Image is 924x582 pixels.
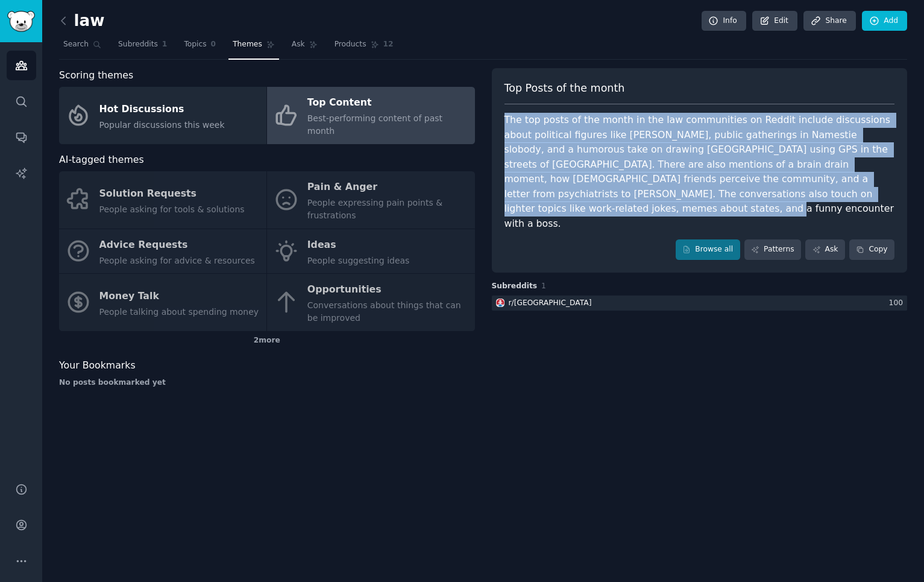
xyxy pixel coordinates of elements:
[59,11,104,31] h2: law
[803,11,855,31] a: Share
[59,358,136,373] span: Your Bookmarks
[307,93,468,113] div: Top Content
[162,39,168,50] span: 1
[180,35,220,60] a: Topics0
[292,39,305,50] span: Ask
[805,239,845,260] a: Ask
[99,100,225,119] div: Hot Discussions
[496,299,504,307] img: Slovakia
[228,35,279,60] a: Themes
[59,153,144,168] span: AI-tagged themes
[307,113,442,136] span: Best-performing content of past month
[59,378,475,388] div: No posts bookmarked yet
[335,39,366,50] span: Products
[492,281,538,292] span: Subreddits
[849,239,894,260] button: Copy
[744,239,801,260] a: Patterns
[676,239,740,260] a: Browse all
[330,35,398,60] a: Products12
[99,120,225,130] span: Popular discussions this week
[541,282,546,290] span: 1
[59,35,105,60] a: Search
[59,87,266,144] a: Hot DiscussionsPopular discussions this week
[288,35,322,60] a: Ask
[59,331,475,350] div: 2 more
[118,39,158,50] span: Subreddits
[752,11,797,31] a: Edit
[383,39,394,50] span: 12
[492,296,908,311] a: Slovakiar/[GEOGRAPHIC_DATA]100
[63,39,89,50] span: Search
[184,39,206,50] span: Topics
[504,113,895,231] div: The top posts of the month in the law communities on Reddit include discussions about political f...
[7,11,35,32] img: GummySearch logo
[509,298,592,309] div: r/ [GEOGRAPHIC_DATA]
[233,39,262,50] span: Themes
[504,81,625,96] span: Top Posts of the month
[862,11,907,31] a: Add
[267,87,474,144] a: Top ContentBest-performing content of past month
[114,35,171,60] a: Subreddits1
[889,298,907,309] div: 100
[702,11,746,31] a: Info
[211,39,216,50] span: 0
[59,68,133,83] span: Scoring themes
